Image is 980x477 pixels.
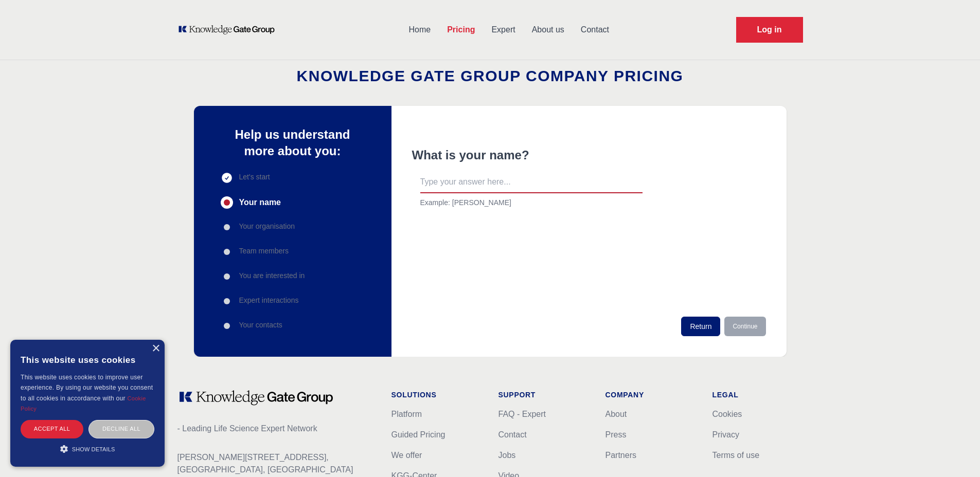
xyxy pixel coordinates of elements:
[498,430,527,439] a: Contact
[21,420,83,438] div: Accept all
[391,430,446,439] a: Guided Pricing
[439,16,483,43] a: Pricing
[412,147,643,163] h2: What is your name?
[605,451,636,460] a: Partners
[239,221,295,231] p: Your organisation
[239,270,305,281] p: You are interested in
[391,390,482,400] h1: Solutions
[736,17,803,43] a: Request Demo
[605,430,627,439] a: Press
[239,172,270,182] span: Let's start
[221,126,365,159] p: Help us understand more about you:
[177,451,375,476] p: [PERSON_NAME][STREET_ADDRESS], [GEOGRAPHIC_DATA], [GEOGRAPHIC_DATA]
[573,16,617,43] a: Contact
[712,430,739,439] a: Privacy
[239,295,299,305] p: Expert interactions
[605,390,696,400] h1: Company
[239,320,282,330] p: Your contacts
[239,246,289,256] p: Team members
[498,410,546,418] a: FAQ - Expert
[929,428,980,477] iframe: Chat Widget
[391,410,422,418] a: Platform
[177,423,375,435] p: - Leading Life Science Expert Network
[498,451,516,460] a: Jobs
[712,451,760,460] a: Terms of use
[605,410,627,418] a: About
[724,317,765,336] button: Continue
[88,420,154,438] div: Decline all
[420,172,643,193] input: Type your answer here...
[72,446,115,452] span: Show details
[21,395,146,412] a: Cookie Policy
[177,25,282,35] a: KOL Knowledge Platform: Talk to Key External Experts (KEE)
[524,16,573,43] a: About us
[152,345,159,353] div: Close
[681,317,720,336] button: Return
[21,347,154,372] div: This website uses cookies
[221,172,365,332] div: Progress
[712,410,742,418] a: Cookies
[712,390,803,400] h1: Legal
[498,390,589,400] h1: Support
[420,197,643,208] p: Example: [PERSON_NAME]
[391,451,422,460] a: We offer
[21,374,153,402] span: This website uses cookies to improve user experience. By using our website you consent to all coo...
[21,444,154,454] div: Show details
[239,196,281,209] span: Your name
[483,16,523,43] a: Expert
[401,16,439,43] a: Home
